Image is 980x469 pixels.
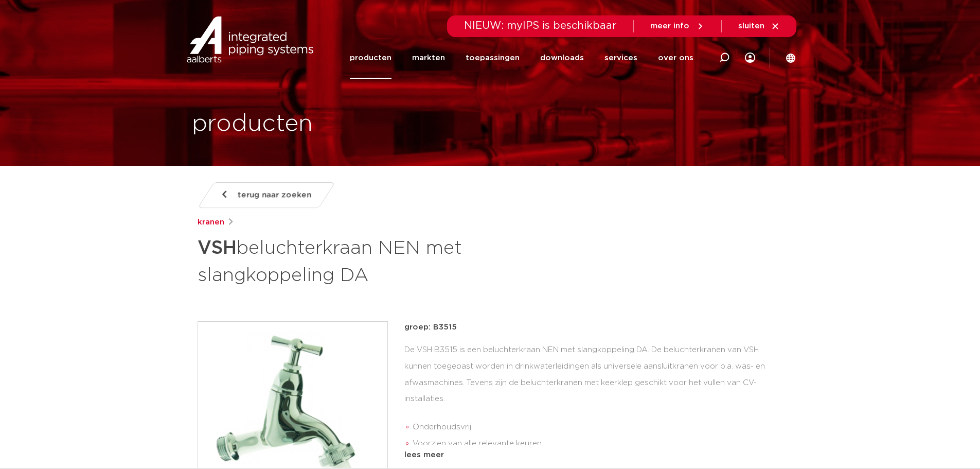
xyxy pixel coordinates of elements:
span: NIEUW: myIPS is beschikbaar [464,21,617,31]
a: sluiten [738,22,780,31]
nav: Menu [350,37,693,79]
div: lees meer [404,449,783,461]
a: markten [412,37,445,79]
a: toepassingen [466,37,520,79]
div: De VSH B3515 is een beluchterkraan NEN met slangkoppeling DA. De beluchterkranen van VSH kunnen t... [404,342,783,445]
span: terug naar zoeken [238,187,311,203]
a: services [604,37,637,79]
a: terug naar zoeken [197,182,335,208]
a: kranen [198,216,224,229]
a: producten [350,37,391,79]
span: sluiten [738,22,764,30]
li: Voorzien van alle relevante keuren [413,436,783,452]
a: over ons [658,37,693,79]
a: meer info [650,22,705,31]
p: groep: B3515 [404,321,783,334]
div: my IPS [745,37,755,79]
h1: producten [192,108,313,141]
span: meer info [650,22,689,30]
a: downloads [540,37,584,79]
h1: beluchterkraan NEN met slangkoppeling DA [198,233,584,288]
li: Onderhoudsvrij [413,419,783,436]
strong: VSH [198,239,237,257]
